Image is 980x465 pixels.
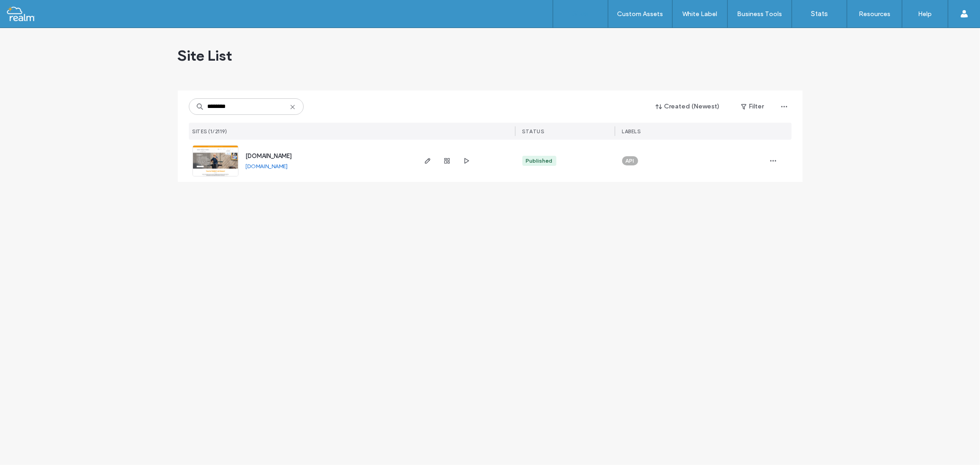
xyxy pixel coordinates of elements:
[626,157,634,165] span: API
[811,10,828,18] label: Stats
[21,6,40,15] span: Help
[573,10,589,18] label: Sites
[648,99,728,114] button: Created (Newest)
[732,99,773,114] button: Filter
[178,46,232,65] span: Site List
[683,10,718,18] label: White Label
[246,153,292,159] a: [DOMAIN_NAME]
[622,128,641,135] span: LABELS
[522,128,544,135] span: STATUS
[918,10,932,18] label: Help
[617,10,663,18] label: Custom Assets
[859,10,890,18] label: Resources
[193,128,227,135] span: SITES (1/2119)
[526,157,553,165] div: Published
[737,10,782,18] label: Business Tools
[246,163,288,170] a: [DOMAIN_NAME]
